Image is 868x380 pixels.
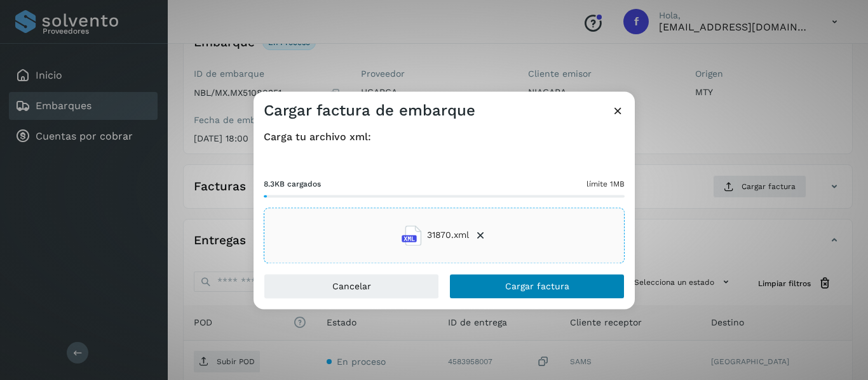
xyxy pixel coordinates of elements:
span: 8.3KB cargados [264,178,321,190]
h3: Cargar factura de embarque [264,102,475,120]
h4: Carga tu archivo xml: [264,131,625,143]
span: límite 1MB [587,178,625,190]
span: Cargar factura [505,282,569,291]
button: Cancelar [264,273,439,299]
span: 31870.xml [427,229,469,242]
span: Cancelar [332,282,371,291]
button: Cargar factura [449,273,625,299]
